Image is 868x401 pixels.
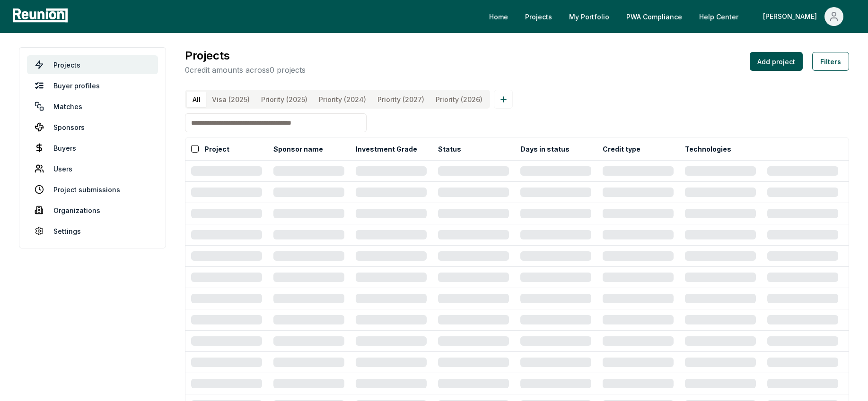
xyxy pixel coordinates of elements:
[27,201,158,220] a: Organizations
[27,138,158,157] a: Buyers
[27,76,158,95] a: Buyer profiles
[692,7,746,26] a: Help Center
[765,139,818,158] button: Credit amount
[601,139,642,158] button: Credit type
[561,7,617,26] a: My Portfolio
[27,97,158,116] a: Matches
[683,139,733,158] button: Technologies
[185,47,306,64] h3: Projects
[187,92,206,107] button: All
[27,118,158,137] a: Sponsors
[755,7,851,26] button: [PERSON_NAME]
[619,7,690,26] a: PWA Compliance
[354,139,419,158] button: Investment Grade
[750,52,803,71] button: Add project
[313,92,372,107] button: Priority (2024)
[430,92,488,107] button: Priority (2026)
[272,139,325,158] button: Sponsor name
[185,64,306,76] p: 0 credit amounts across 0 projects
[482,7,859,26] nav: Main
[518,139,571,158] button: Days in status
[27,159,158,178] a: Users
[482,7,516,26] a: Home
[27,180,158,199] a: Project submissions
[812,52,849,71] button: Filters
[517,7,560,26] a: Projects
[255,92,313,107] button: Priority (2025)
[27,222,158,240] a: Settings
[27,55,158,74] a: Projects
[372,92,430,107] button: Priority (2027)
[206,92,255,107] button: Visa (2025)
[202,139,231,158] button: Project
[436,139,463,158] button: Status
[763,7,821,26] div: [PERSON_NAME]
